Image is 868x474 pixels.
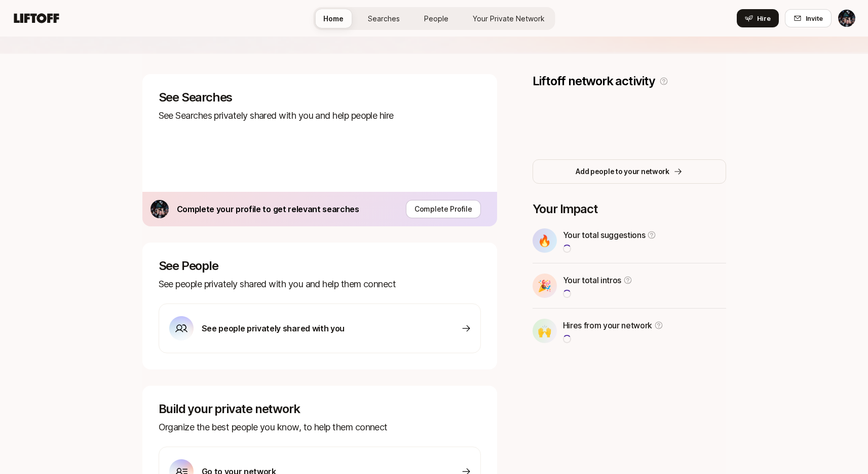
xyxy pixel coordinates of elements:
[159,277,481,291] p: See people privately shared with you and help them connect
[838,9,856,27] button: Ivy Tsang
[563,274,622,287] p: Your total intros
[406,200,481,218] button: Complete Profile
[416,9,457,28] a: People
[202,322,345,335] p: See people privately shared with you
[414,203,472,215] p: Complete Profile
[533,74,655,88] p: Liftoff network activity
[159,402,481,416] p: Build your private network
[576,165,669,178] p: Add people to your network
[533,159,726,184] button: Add people to your network
[806,13,823,23] span: Invite
[533,228,557,253] div: 🔥
[159,420,481,434] p: Organize the best people you know, to help them connect
[150,200,169,218] img: ACg8ocJkwGQNMX7MGQ_fC06_TpRCXQZHHFaRUCJx3bEaXXum82L0mENZhg=s160-c
[785,9,832,27] button: Invite
[159,259,481,273] p: See People
[737,9,779,27] button: Hire
[368,13,400,24] span: Searches
[465,9,553,28] a: Your Private Network
[838,10,855,27] img: Ivy Tsang
[473,13,545,24] span: Your Private Network
[563,228,646,242] p: Your total suggestions
[757,13,771,23] span: Hire
[563,319,653,332] p: Hires from your network
[177,202,359,216] p: Complete your profile to get relevant searches
[323,13,344,24] span: Home
[533,202,726,216] p: Your Impact
[159,90,481,105] p: See Searches
[424,13,448,24] span: People
[159,109,481,123] p: See Searches privately shared with you and help people hire
[315,9,352,28] a: Home
[360,9,408,28] a: Searches
[533,274,557,298] div: 🎉
[533,319,557,343] div: 🙌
